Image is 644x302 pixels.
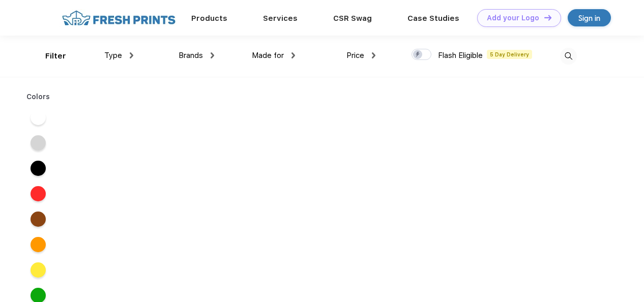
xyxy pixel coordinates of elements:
div: Colors [19,92,58,102]
img: dropdown.png [372,52,375,58]
img: dropdown.png [130,52,133,58]
a: Products [191,14,227,23]
a: Sign in [568,9,611,26]
img: fo%20logo%202.webp [59,9,179,27]
img: dropdown.png [211,52,214,58]
img: DT [544,15,551,20]
span: Flash Eligible [438,51,483,60]
span: Price [346,51,364,60]
div: Sign in [578,12,600,24]
span: Brands [179,51,203,60]
div: Filter [45,50,66,62]
div: Add your Logo [487,14,539,22]
span: Type [104,51,122,60]
img: dropdown.png [291,52,295,58]
span: Made for [252,51,284,60]
span: 5 Day Delivery [487,50,532,59]
img: desktop_search.svg [560,48,577,65]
